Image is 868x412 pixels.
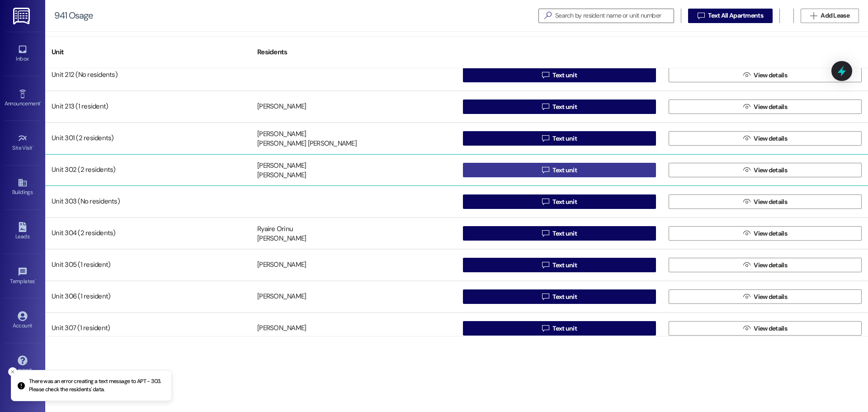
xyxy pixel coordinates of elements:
span: View details [754,229,787,238]
span: View details [754,166,787,175]
div: [PERSON_NAME] [257,260,306,270]
span: • [40,99,42,105]
span: View details [754,71,787,80]
button: Text unit [463,321,656,336]
span: Text unit [552,71,577,80]
div: Unit 304 (2 residents) [45,224,251,242]
i:  [810,12,817,19]
a: Leads [5,219,41,244]
button: View details [669,163,862,177]
div: Unit 306 (1 resident) [45,288,251,306]
p: There was an error creating a text message to APT - 303. Please check the residents' data. [29,378,164,393]
button: Add Lease [801,9,859,23]
i:  [743,166,750,174]
div: [PERSON_NAME] [257,171,306,180]
button: View details [669,68,862,82]
div: [PERSON_NAME] [257,234,306,244]
div: Unit 302 (2 residents) [45,161,251,179]
div: [PERSON_NAME] [257,161,306,170]
i:  [542,325,549,332]
div: Unit 303 (No residents) [45,193,251,211]
button: View details [669,226,862,241]
span: • [33,143,34,150]
i:  [542,293,549,300]
span: Text unit [552,166,577,175]
i:  [542,166,549,174]
i:  [743,103,750,110]
span: Text unit [552,102,577,112]
button: Text unit [463,289,656,304]
button: View details [669,194,862,209]
i:  [743,71,750,79]
button: Close toast [8,367,17,376]
i:  [542,103,549,110]
span: Text unit [552,260,577,270]
a: Buildings [5,175,41,199]
div: Unit [45,41,251,63]
span: Text unit [552,324,577,333]
div: Residents [251,41,457,63]
button: View details [669,99,862,114]
i:  [542,230,549,237]
span: View details [754,324,787,333]
input: Search by resident name or unit number [555,9,674,22]
i:  [698,12,704,19]
button: Text unit [463,131,656,146]
span: View details [754,197,787,207]
span: Text unit [552,197,577,207]
i:  [743,230,750,237]
i:  [542,71,549,79]
i:  [743,261,750,269]
button: Text unit [463,194,656,209]
a: Inbox [5,42,41,66]
button: Text unit [463,99,656,114]
span: View details [754,292,787,302]
img: ResiDesk Logo [13,8,32,24]
span: View details [754,134,787,143]
span: Text unit [552,134,577,143]
span: Add Lease [821,11,849,20]
span: View details [754,260,787,270]
i:  [541,11,555,20]
i:  [542,135,549,142]
button: View details [669,289,862,304]
i:  [542,261,549,269]
button: Text unit [463,226,656,241]
a: Templates • [5,264,41,289]
button: Text unit [463,258,656,272]
button: Text unit [463,68,656,82]
span: View details [754,102,787,112]
span: Text All Apartments [708,11,763,20]
a: Account [5,308,41,333]
span: Text unit [552,292,577,302]
i:  [542,198,549,205]
a: Support [5,353,41,377]
span: • [35,277,36,283]
i:  [743,135,750,142]
div: Ryaire Orinu [257,224,293,234]
div: Unit 307 (1 resident) [45,319,251,337]
div: Unit 213 (1 resident) [45,98,251,116]
div: 941 Osage [54,11,93,20]
button: View details [669,258,862,272]
div: [PERSON_NAME] [257,324,306,333]
div: Unit 301 (2 residents) [45,129,251,147]
button: View details [669,131,862,146]
button: Text All Apartments [688,9,773,23]
div: Unit 305 (1 resident) [45,256,251,274]
span: Text unit [552,229,577,238]
div: [PERSON_NAME] [257,292,306,302]
i:  [743,198,750,205]
div: [PERSON_NAME] [257,102,306,112]
button: Text unit [463,163,656,177]
a: Site Visit • [5,131,41,155]
div: Unit 212 (No residents) [45,66,251,84]
button: View details [669,321,862,336]
div: [PERSON_NAME] [PERSON_NAME] [257,139,357,149]
i:  [743,325,750,332]
div: [PERSON_NAME] [257,129,306,139]
i:  [743,293,750,300]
